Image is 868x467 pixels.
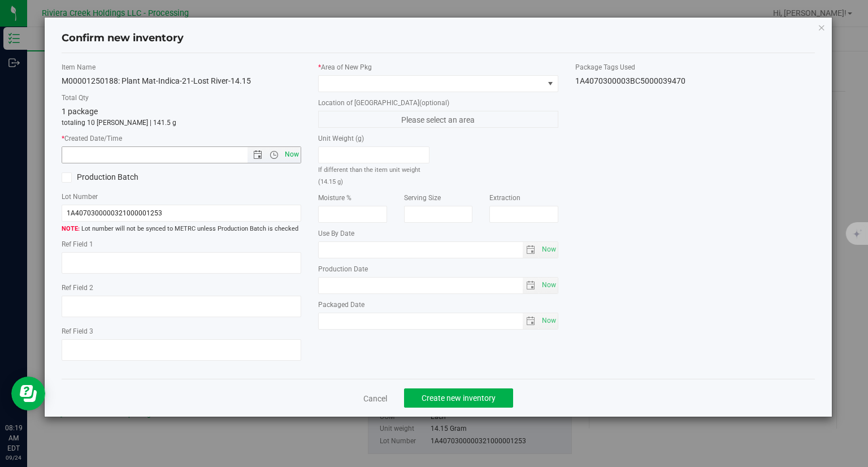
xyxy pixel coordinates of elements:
label: Moisture % [318,193,387,203]
label: Item Name [62,62,302,72]
label: Unit Weight (g) [318,133,429,144]
span: Open the date view [248,150,267,159]
span: select [523,313,539,329]
span: Set Current date [539,241,558,258]
label: Ref Field 2 [62,283,302,293]
span: Set Current date [539,313,558,329]
p: totaling 10 [PERSON_NAME] | 141.5 g [62,118,302,128]
label: Package Tags Used [575,62,815,72]
iframe: Resource center [11,377,45,410]
span: Create new inventory [422,394,496,403]
span: Set Current date [283,146,302,163]
span: 1 package [62,107,98,116]
label: Ref Field 1 [62,239,302,249]
h4: Confirm new inventory [62,31,184,46]
label: Packaged Date [318,300,558,310]
label: Serving Size [404,193,473,203]
span: (optional) [419,99,449,107]
span: select [523,278,539,293]
span: Set Current date [539,277,558,293]
span: select [539,278,558,293]
span: select [539,313,558,329]
a: Cancel [363,393,387,404]
label: Location of [GEOGRAPHIC_DATA] [318,98,558,108]
span: Please select an area [318,111,558,128]
label: Created Date/Time [62,133,302,144]
label: Production Date [318,264,558,274]
span: Lot number will not be synced to METRC unless Production Batch is checked [62,224,302,234]
label: Production Batch [62,171,173,183]
label: Lot Number [62,192,302,202]
span: Open the time view [264,150,284,159]
label: Ref Field 3 [62,326,302,336]
label: Extraction [489,193,558,203]
label: Total Qty [62,93,302,103]
span: select [523,242,539,258]
label: Use By Date [318,228,558,239]
span: select [539,242,558,258]
label: Area of New Pkg [318,62,558,72]
button: Create new inventory [404,388,513,408]
div: 1A4070300003BC5000039470 [575,75,815,87]
div: M00001250188: Plant Mat-Indica-21-Lost River-14.15 [62,75,302,87]
small: If different than the item unit weight (14.15 g) [318,166,420,185]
